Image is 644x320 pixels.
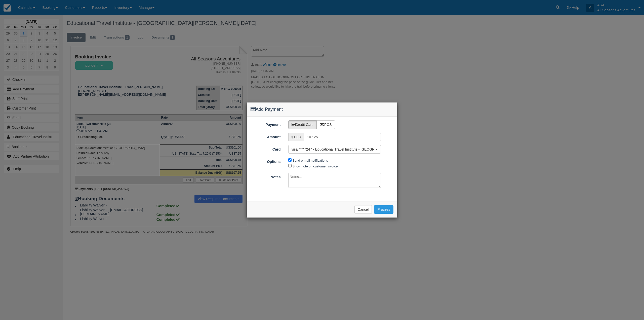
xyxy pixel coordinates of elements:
label: Notes [247,173,285,180]
h4: Add Payment [251,106,393,113]
label: Card [247,145,285,152]
button: visa ****7247 - Educational Travel Institute - [GEOGRAPHIC_DATA][PERSON_NAME] [288,145,381,154]
label: Show note on customer invoice [293,164,338,168]
small: $ USD [292,135,301,139]
label: Send e-mail notifications [293,159,328,162]
input: Valid amount required. [304,133,381,141]
label: POS [316,120,335,129]
span: visa ****7247 - Educational Travel Institute - [GEOGRAPHIC_DATA][PERSON_NAME] [292,147,375,152]
label: Amount [247,133,285,140]
button: Process [374,205,393,214]
label: Options [247,157,285,164]
button: Cancel [354,205,372,214]
label: Credit Card [288,120,317,129]
label: Payment [247,120,285,127]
